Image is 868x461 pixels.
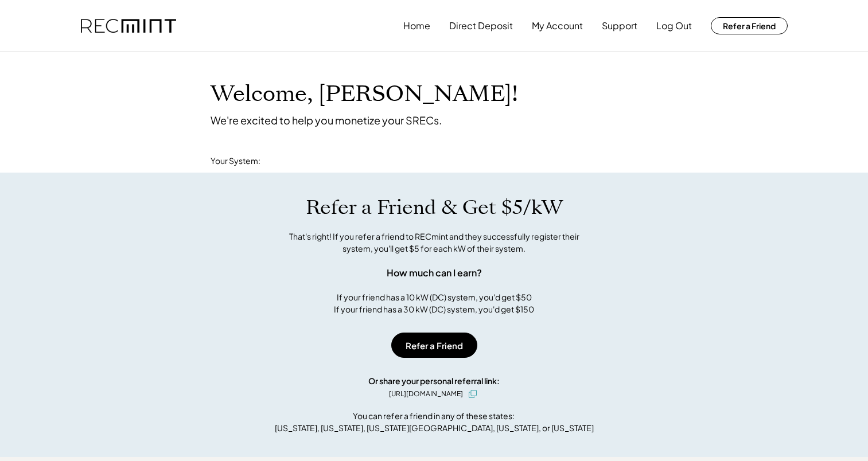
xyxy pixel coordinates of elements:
[449,14,513,37] button: Direct Deposit
[391,333,477,358] button: Refer a Friend
[466,387,480,401] button: click to copy
[532,14,583,37] button: My Account
[389,389,463,399] div: [URL][DOMAIN_NAME]
[211,155,260,167] div: Your System:
[403,14,430,37] button: Home
[277,230,592,255] div: That's right! If you refer a friend to RECmint and they successfully register their system, you'l...
[711,17,788,34] button: Refer a Friend
[368,375,500,387] div: Or share your personal referral link:
[211,114,442,127] div: We're excited to help you monetize your SRECs.
[334,291,534,315] div: If your friend has a 10 kW (DC) system, you'd get $50 If your friend has a 30 kW (DC) system, you...
[656,14,692,37] button: Log Out
[211,81,518,108] h1: Welcome, [PERSON_NAME]!
[602,14,637,37] button: Support
[81,19,176,33] img: recmint-logotype%403x.png
[306,196,563,220] h1: Refer a Friend & Get $5/kW
[275,410,594,434] div: You can refer a friend in any of these states: [US_STATE], [US_STATE], [US_STATE][GEOGRAPHIC_DATA...
[387,266,482,280] div: How much can I earn?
